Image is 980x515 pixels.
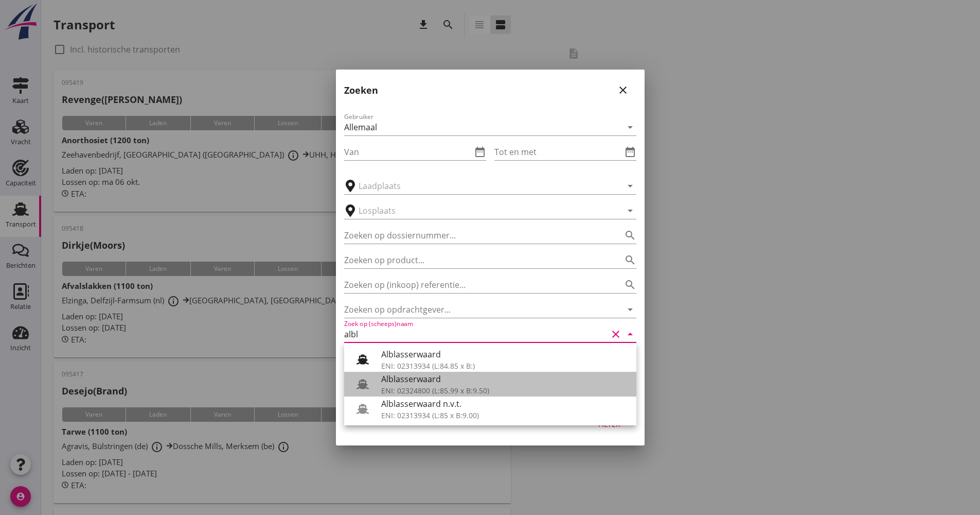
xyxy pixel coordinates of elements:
[624,146,636,158] i: date_range
[624,121,636,133] i: arrow_drop_down
[624,229,636,242] i: search
[624,279,636,291] i: search
[624,254,636,266] i: search
[381,373,628,385] div: Alblasserwaard
[359,178,608,194] input: Laadplaats
[359,202,608,219] input: Losplaats
[344,277,608,293] input: Zoeken op (inkoop) referentie…
[381,398,628,410] div: Alblasserwaard n.v.t.
[344,326,608,342] input: Zoek op (scheeps)naam
[624,180,636,192] i: arrow_drop_down
[344,123,377,132] div: Allemaal
[344,227,608,244] input: Zoeken op dossiernummer...
[381,385,628,396] div: ENI: 02324800 (L:85.99 x B:9.50)
[344,301,608,318] input: Zoeken op opdrachtgever...
[624,303,636,316] i: arrow_drop_down
[610,328,622,340] i: clear
[474,146,486,158] i: date_range
[381,360,628,371] div: ENI: 02313934 (L:84.85 x B:)
[494,144,622,160] input: Tot en met
[344,252,608,268] input: Zoeken op product...
[344,83,378,97] h2: Zoeken
[624,204,636,217] i: arrow_drop_down
[344,144,472,160] input: Van
[617,84,629,96] i: close
[381,410,628,421] div: ENI: 02313934 (L:85 x B:9.00)
[381,348,628,360] div: Alblasserwaard
[624,328,636,340] i: arrow_drop_down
